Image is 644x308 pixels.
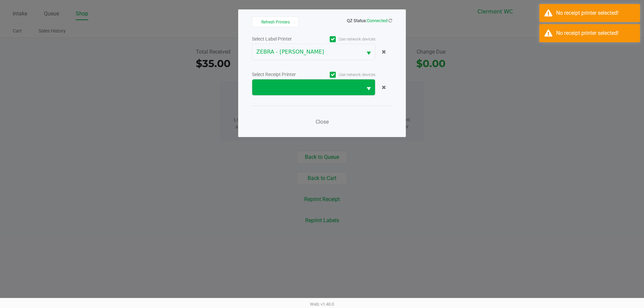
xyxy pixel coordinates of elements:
[362,44,375,60] button: Select
[362,79,375,95] button: Select
[261,20,290,24] span: Refresh Printers
[256,48,358,56] span: ZEBRA - [PERSON_NAME]
[252,71,314,78] div: Select Receipt Printer
[310,302,334,307] span: Web: v1.40.0
[312,115,332,129] button: Close
[314,36,375,42] label: Use network devices
[347,18,392,23] span: QZ Status:
[556,29,635,37] div: No receipt printer selected!
[314,72,375,78] label: Use network devices
[556,9,635,17] div: No receipt printer selected!
[316,119,329,125] span: Close
[367,18,387,23] span: Connected
[252,16,299,27] button: Refresh Printers
[252,36,314,43] div: Select Label Printer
